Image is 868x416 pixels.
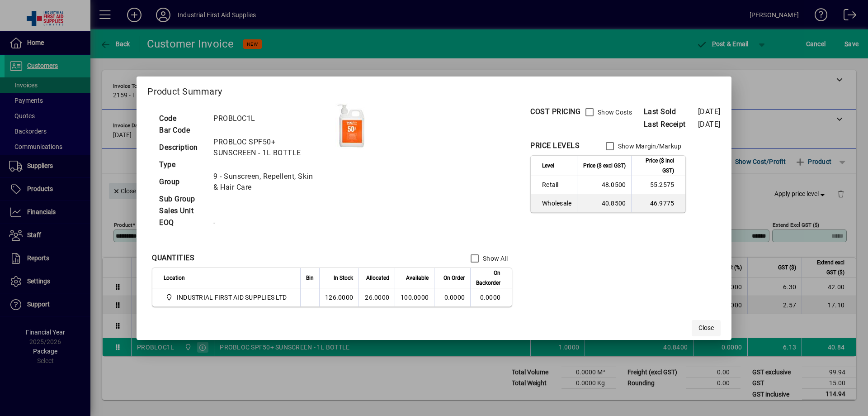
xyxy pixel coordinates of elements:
[637,156,674,176] span: Price ($ incl GST)
[155,124,209,136] td: Bar Code
[152,253,194,263] div: QUANTITIES
[155,159,209,171] td: Type
[164,273,185,283] span: Location
[530,140,580,151] div: PRICE LEVELS
[155,217,209,229] td: EOQ
[177,293,287,302] span: INDUSTRIAL FIRST AID SUPPLIES LTD
[395,288,434,306] td: 100.0000
[155,171,209,193] td: Group
[328,103,373,148] img: contain
[583,161,626,171] span: Price ($ excl GST)
[209,136,328,159] td: PROBLOC SPF50+ SUNSCREEN - 1L BOTTLE
[644,106,698,117] span: Last Sold
[616,142,682,151] label: Show Margin/Markup
[631,194,685,212] td: 46.9775
[577,194,631,212] td: 40.8500
[366,273,389,283] span: Allocated
[577,176,631,194] td: 48.0500
[530,106,580,117] div: COST PRICING
[644,119,698,130] span: Last Receipt
[334,273,353,283] span: In Stock
[137,77,731,103] h2: Product Summary
[698,107,721,116] span: [DATE]
[319,288,359,306] td: 126.0000
[698,323,714,333] span: Close
[209,171,328,193] td: 9 - Sunscreen, Repellent, Skin & Hair Care
[542,180,571,189] span: Retail
[155,113,209,124] td: Code
[692,320,721,336] button: Close
[359,288,395,306] td: 26.0000
[481,254,508,263] label: Show All
[444,294,465,301] span: 0.0000
[470,288,512,306] td: 0.0000
[542,161,554,171] span: Level
[155,136,209,159] td: Description
[306,273,314,283] span: Bin
[155,205,209,217] td: Sales Unit
[596,108,632,117] label: Show Costs
[209,113,328,124] td: PROBLOC1L
[406,273,429,283] span: Available
[164,292,290,303] span: INDUSTRIAL FIRST AID SUPPLIES LTD
[631,176,685,194] td: 55.2575
[476,268,500,288] span: On Backorder
[155,193,209,205] td: Sub Group
[209,217,328,229] td: -
[443,273,465,283] span: On Order
[698,120,721,129] span: [DATE]
[542,199,571,208] span: Wholesale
